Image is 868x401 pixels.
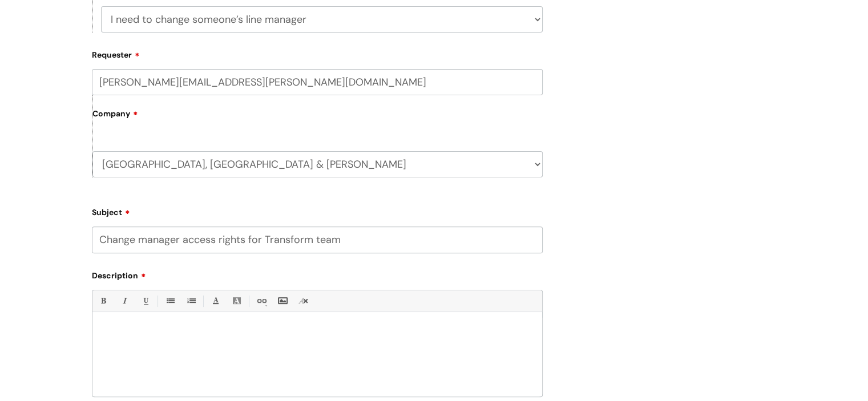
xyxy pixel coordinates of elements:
label: Description [92,267,543,281]
a: Bold (Ctrl-B) [96,294,110,308]
a: Font Color [208,294,223,308]
a: Link [254,294,268,308]
label: Subject [92,204,543,217]
a: • Unordered List (Ctrl-Shift-7) [163,294,177,308]
label: Requester [92,46,543,60]
a: 1. Ordered List (Ctrl-Shift-8) [184,294,198,308]
a: Back Color [229,294,244,308]
input: Email [92,69,543,95]
label: Company [92,105,543,131]
a: Insert Image... [275,294,289,308]
a: Remove formatting (Ctrl-\) [296,294,310,308]
a: Italic (Ctrl-I) [117,294,131,308]
a: Underline(Ctrl-U) [138,294,152,308]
